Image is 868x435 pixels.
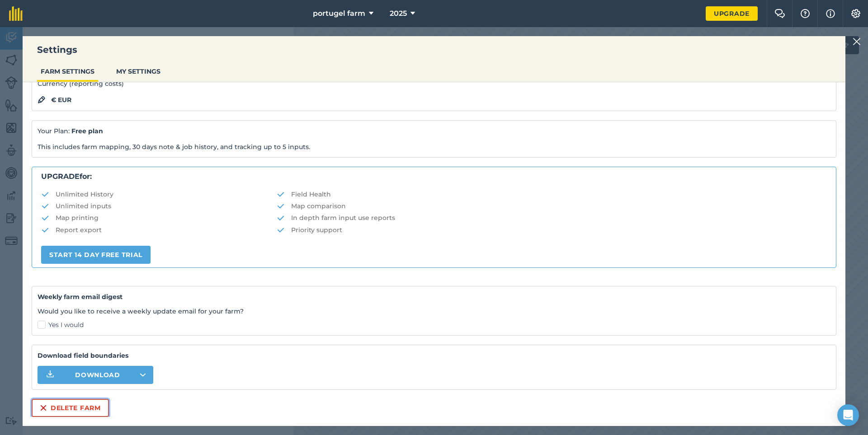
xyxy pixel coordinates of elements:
[37,63,98,80] button: FARM SETTINGS
[38,126,830,136] p: Your Plan:
[38,306,830,316] p: Would you like to receive a weekly update email for your farm?
[277,213,827,223] li: In depth farm input use reports
[41,172,80,181] strong: UPGRADE
[38,292,830,302] h4: Weekly farm email digest
[41,189,277,199] li: Unlimited History
[277,225,827,235] li: Priority support
[850,9,861,18] img: A cog icon
[71,127,103,135] strong: Free plan
[41,171,827,182] p: for:
[23,43,845,56] h3: Settings
[32,399,109,417] button: Delete farm
[774,9,785,18] img: Two speech bubbles overlapping with the left bubble in the forefront
[41,225,277,235] li: Report export
[853,36,861,47] img: svg+xml;base64,PHN2ZyB4bWxucz0iaHR0cDovL3d3dy53My5vcmcvMjAwMC9zdmciIHdpZHRoPSIyMiIgaGVpZ2h0PSIzMC...
[826,8,835,19] img: svg+xml;base64,PHN2ZyB4bWxucz0iaHR0cDovL3d3dy53My5vcmcvMjAwMC9zdmciIHdpZHRoPSIxNyIgaGVpZ2h0PSIxNy...
[113,63,164,80] button: MY SETTINGS
[38,142,830,152] p: This includes farm mapping, 30 days note & job history, and tracking up to 5 inputs.
[51,95,71,105] strong: € EUR
[837,404,859,426] div: Open Intercom Messenger
[41,201,277,211] li: Unlimited inputs
[75,370,120,379] span: Download
[38,320,830,330] label: Yes I would
[41,213,277,223] li: Map printing
[38,94,46,105] img: svg+xml;base64,PHN2ZyB4bWxucz0iaHR0cDovL3d3dy53My5vcmcvMjAwMC9zdmciIHdpZHRoPSIxOCIgaGVpZ2h0PSIyNC...
[313,8,365,19] span: portugel farm
[9,6,23,21] img: fieldmargin Logo
[38,351,830,360] strong: Download field boundaries
[277,189,827,199] li: Field Health
[40,402,47,413] img: svg+xml;base64,PHN2ZyB4bWxucz0iaHR0cDovL3d3dy53My5vcmcvMjAwMC9zdmciIHdpZHRoPSIxNiIgaGVpZ2h0PSIyNC...
[38,366,153,384] button: Download
[38,79,830,89] p: Currency (reporting costs)
[706,6,758,21] a: Upgrade
[277,201,827,211] li: Map comparison
[41,246,151,264] a: START 14 DAY FREE TRIAL
[800,9,811,18] img: A question mark icon
[390,8,407,19] span: 2025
